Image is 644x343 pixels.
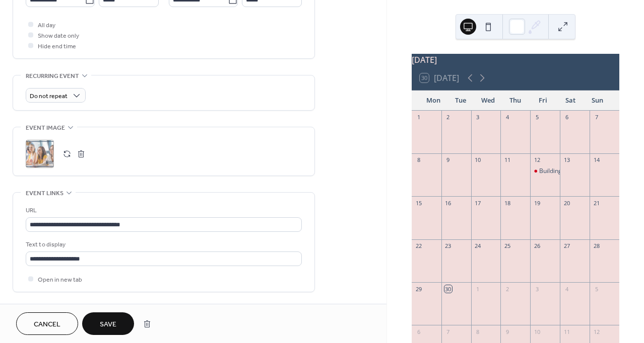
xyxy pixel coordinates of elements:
div: 24 [474,242,482,250]
span: Hide end time [38,41,76,52]
div: 15 [415,199,422,207]
div: 7 [444,328,452,335]
div: Sun [584,91,611,111]
div: 29 [415,285,422,293]
div: 2 [503,285,511,293]
div: Wed [474,91,501,111]
span: Open in new tab [38,275,82,285]
div: 16 [444,199,452,207]
div: 14 [593,156,600,164]
span: All day [38,20,55,31]
div: Fri [529,91,556,111]
span: Save [100,319,116,330]
div: 10 [533,328,541,335]
div: 22 [415,242,422,250]
div: Building Connections with LEGO® Serious Play® [530,167,560,176]
div: Text to display [26,239,300,250]
div: URL [26,205,300,216]
div: 17 [474,199,482,207]
div: 7 [593,114,600,121]
span: Event image [26,123,65,133]
div: ; [26,140,54,168]
div: 1 [474,285,482,293]
div: 23 [444,242,452,250]
span: Do not repeat [30,91,68,102]
div: 28 [593,242,600,250]
div: 12 [593,328,600,335]
div: Thu [502,91,529,111]
div: 4 [503,114,511,121]
div: 8 [415,156,422,164]
div: 13 [563,156,570,164]
div: Sat [556,91,584,111]
div: 2 [444,114,452,121]
div: Mon [420,91,447,111]
div: 3 [474,114,482,121]
div: 12 [533,156,541,164]
div: Tue [447,91,474,111]
div: 11 [563,328,570,335]
span: Event links [26,188,63,199]
span: Recurring event [26,71,79,81]
div: 21 [593,199,600,207]
div: 6 [563,114,570,121]
div: 5 [533,114,541,121]
div: 9 [444,156,452,164]
button: Cancel [16,312,78,335]
div: 5 [593,285,600,293]
div: 30 [444,285,452,293]
span: Cancel [34,319,60,330]
div: 8 [474,328,482,335]
button: Save [82,312,134,335]
div: 27 [563,242,570,250]
div: 26 [533,242,541,250]
span: Show date only [38,31,79,41]
div: 25 [503,242,511,250]
div: 6 [415,328,422,335]
div: 19 [533,199,541,207]
div: 10 [474,156,482,164]
div: [DATE] [412,54,619,66]
div: 1 [415,114,422,121]
div: 4 [563,285,570,293]
div: 18 [503,199,511,207]
div: 11 [503,156,511,164]
div: 20 [563,199,570,207]
div: 9 [503,328,511,335]
div: 3 [533,285,541,293]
